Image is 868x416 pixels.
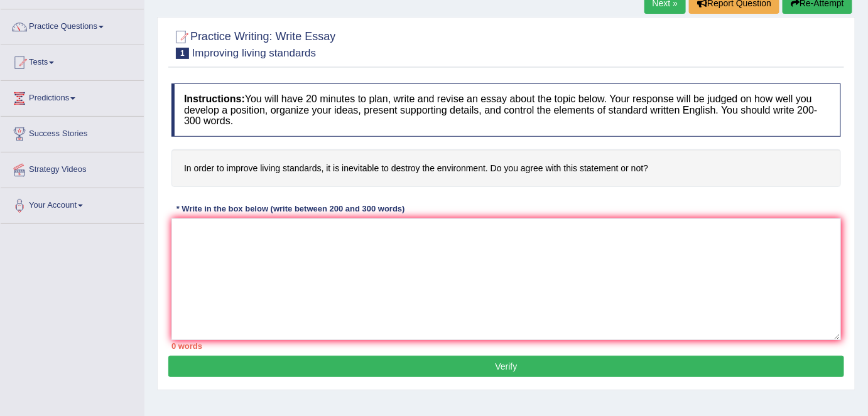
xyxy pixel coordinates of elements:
[171,203,410,215] div: * Write in the box below (write between 200 and 300 words)
[171,28,335,59] h2: Practice Writing: Write Essay
[168,356,844,377] button: Verify
[1,45,144,77] a: Tests
[171,83,841,137] h4: You will have 20 minutes to plan, write and revise an essay about the topic below. Your response ...
[171,340,841,352] div: 0 words
[1,9,144,41] a: Practice Questions
[1,81,144,112] a: Predictions
[1,188,144,220] a: Your Account
[171,149,841,188] h4: In order to improve living standards, it is inevitable to destroy the environment. Do you agree w...
[1,152,144,184] a: Strategy Videos
[1,117,144,148] a: Success Stories
[192,47,316,59] small: Improving living standards
[184,93,245,104] b: Instructions:
[176,48,189,59] span: 1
